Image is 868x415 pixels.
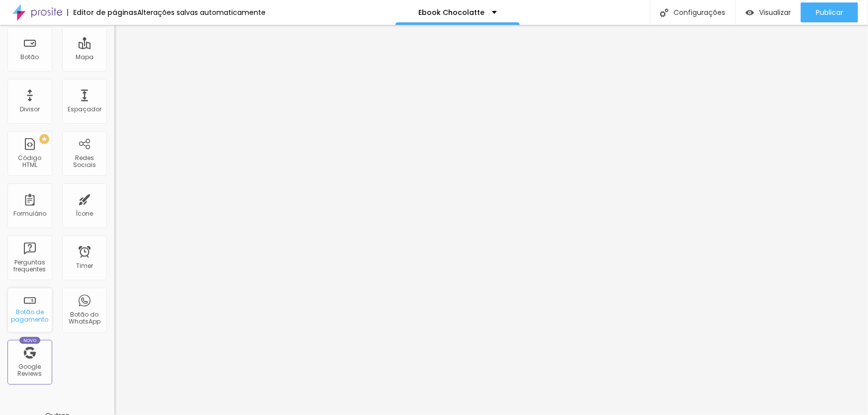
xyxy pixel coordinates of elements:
div: Código HTML [10,155,49,169]
p: Ebook Chocolatte [418,9,484,16]
img: Icone [660,8,669,17]
div: Divisor [20,106,40,113]
div: Formulário [13,210,46,217]
button: Visualizar [736,2,801,22]
div: Google Reviews [10,363,49,378]
div: Redes Sociais [65,155,104,169]
img: view-1.svg [746,8,754,17]
div: Mapa [76,54,94,61]
div: Espaçador [68,106,101,113]
iframe: Editor [114,25,868,415]
div: Botão do WhatsApp [65,311,104,326]
div: Botão de pagamento [10,309,49,323]
div: Ícone [76,210,94,217]
span: Visualizar [759,8,791,16]
span: Publicar [816,8,843,16]
button: Publicar [801,2,858,22]
div: Novo [19,337,41,344]
div: Timer [76,262,93,269]
div: Alterações salvas automaticamente [137,9,266,16]
div: Botão [21,54,39,61]
div: Perguntas frequentes [10,259,49,273]
div: Editor de páginas [67,9,137,16]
